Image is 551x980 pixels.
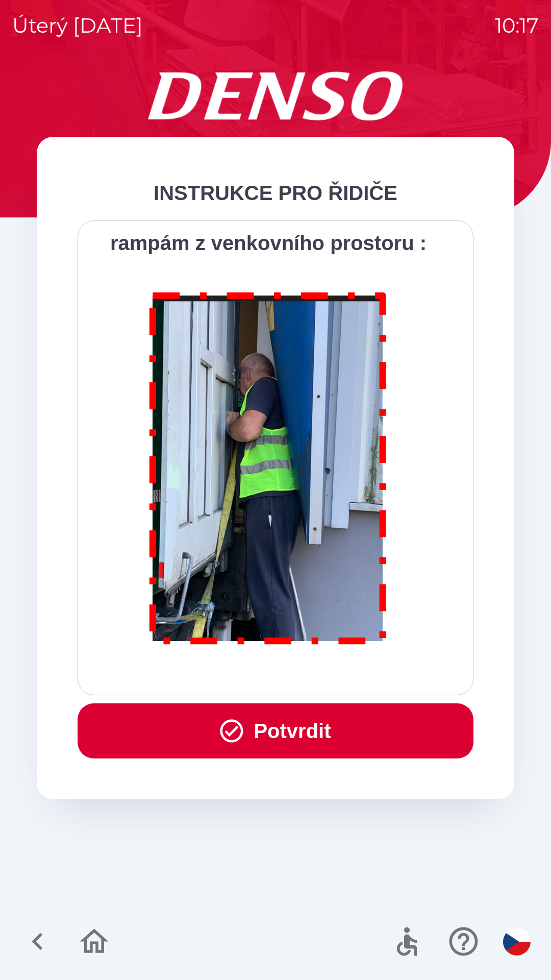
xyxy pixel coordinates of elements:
[138,279,399,654] img: M8MNayrTL6gAAAABJRU5ErkJggg==
[495,10,539,41] p: 10:17
[78,178,473,208] div: INSTRUKCE PRO ŘIDIČE
[37,71,514,120] img: Logo
[78,703,473,758] button: Potvrdit
[503,928,531,955] img: cs flag
[12,10,143,41] p: úterý [DATE]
